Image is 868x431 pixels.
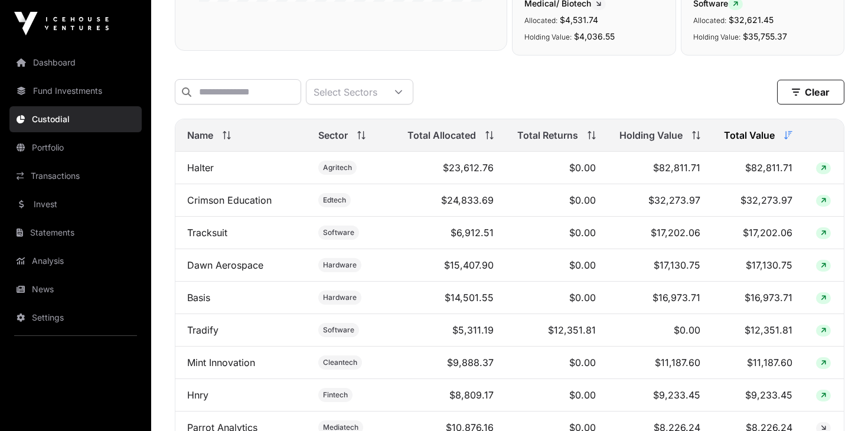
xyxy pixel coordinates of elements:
td: $24,833.69 [396,184,505,217]
div: Select Sectors [306,80,384,104]
td: $17,130.75 [712,249,804,282]
td: $0.00 [505,217,608,249]
span: Holding Value: [524,32,572,41]
td: $23,612.76 [396,152,505,184]
a: Invest [9,191,142,217]
a: Tradify [187,324,218,336]
td: $9,233.45 [608,379,712,412]
a: Halter [187,162,214,174]
span: $4,531.74 [560,15,598,25]
td: $8,809.17 [396,379,505,412]
a: Hnry [187,389,208,401]
td: $15,407.90 [396,249,505,282]
td: $0.00 [505,152,608,184]
a: Crimson Education [187,194,272,206]
td: $0.00 [608,314,712,347]
span: $4,036.55 [574,31,615,41]
td: $17,202.06 [608,217,712,249]
a: Fund Investments [9,78,142,104]
span: $35,755.37 [743,31,787,41]
iframe: Chat Widget [809,374,868,431]
td: $32,273.97 [608,184,712,217]
a: Basis [187,292,210,303]
span: Edtech [323,195,346,205]
span: Software [323,228,354,237]
span: Name [187,128,213,142]
span: Cleantech [323,358,357,367]
span: Agritech [323,163,352,172]
span: Sector [318,128,348,142]
td: $0.00 [505,282,608,314]
span: Hardware [323,260,357,270]
span: Allocated: [693,16,726,25]
td: $0.00 [505,249,608,282]
a: Dawn Aerospace [187,259,263,271]
a: Settings [9,305,142,331]
span: Holding Value [619,128,683,142]
td: $11,187.60 [712,347,804,379]
span: Total Value [724,128,775,142]
a: Portfolio [9,135,142,161]
span: Total Allocated [407,128,476,142]
span: Total Returns [517,128,578,142]
img: Icehouse Ventures Logo [14,12,109,35]
td: $12,351.81 [505,314,608,347]
td: $32,273.97 [712,184,804,217]
td: $14,501.55 [396,282,505,314]
td: $16,973.71 [608,282,712,314]
td: $9,233.45 [712,379,804,412]
td: $17,130.75 [608,249,712,282]
td: $9,888.37 [396,347,505,379]
td: $5,311.19 [396,314,505,347]
span: Fintech [323,390,348,400]
td: $16,973.71 [712,282,804,314]
a: News [9,276,142,302]
td: $6,912.51 [396,217,505,249]
button: Clear [777,80,844,105]
td: $17,202.06 [712,217,804,249]
a: Analysis [9,248,142,274]
span: $32,621.45 [729,15,774,25]
span: Software [323,325,354,335]
td: $12,351.81 [712,314,804,347]
td: $0.00 [505,347,608,379]
a: Mint Innovation [187,357,255,368]
a: Custodial [9,106,142,132]
td: $0.00 [505,184,608,217]
span: Allocated: [524,16,557,25]
td: $82,811.71 [608,152,712,184]
a: Dashboard [9,50,142,76]
td: $82,811.71 [712,152,804,184]
td: $11,187.60 [608,347,712,379]
span: Hardware [323,293,357,302]
a: Tracksuit [187,227,227,239]
a: Statements [9,220,142,246]
td: $0.00 [505,379,608,412]
a: Transactions [9,163,142,189]
span: Holding Value: [693,32,740,41]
